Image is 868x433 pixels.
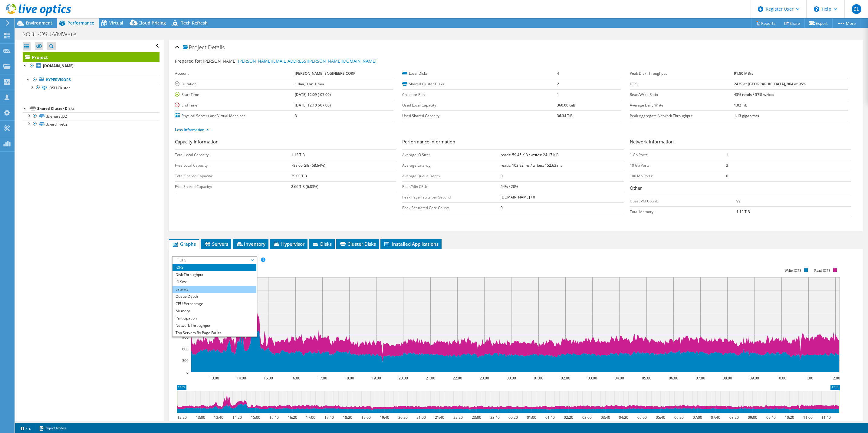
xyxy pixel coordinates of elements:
b: reads: 59.45 KiB / writes: 24.17 KiB [501,152,559,157]
span: Graphs [172,241,196,247]
text: 13:00 [196,415,205,420]
text: 13:00 [210,376,219,381]
b: 1.12 TiB [736,209,750,214]
text: 01:00 [527,415,536,420]
a: OSU Cluster [23,84,159,92]
text: 06:20 [674,415,684,420]
text: 12:20 [177,415,187,420]
text: 900 [182,335,189,340]
b: 99 [736,198,741,204]
b: 1.13 gigabits/s [734,113,759,118]
text: 14:00 [237,376,246,381]
td: Free Shared Capacity: [175,181,291,192]
a: [DOMAIN_NAME] [23,62,159,70]
b: 54% / 20% [501,184,518,189]
span: Servers [204,241,228,247]
text: 17:00 [306,415,315,420]
li: IOPS [173,264,256,271]
text: 04:00 [615,376,624,381]
text: 03:00 [588,376,597,381]
label: Account [175,71,295,77]
td: Peak/Min CPU: [402,181,501,192]
b: 1 [557,92,559,97]
b: 3 [295,113,297,118]
b: 1 [726,152,728,157]
td: Average IO Size: [402,149,501,160]
b: [DOMAIN_NAME] / 0 [501,195,535,200]
text: 23:00 [480,376,489,381]
li: Disk Throughput [173,271,256,278]
text: 16:20 [288,415,297,420]
text: 06:00 [669,376,678,381]
li: Memory [173,307,256,315]
text: 05:00 [642,376,651,381]
text: 20:00 [399,376,408,381]
text: Read IOPS [814,268,830,273]
text: 09:00 [750,376,759,381]
b: [DATE] 12:09 (-07:00) [295,92,331,97]
text: 05:00 [637,415,647,420]
text: 00:00 [507,376,516,381]
text: 17:00 [318,376,327,381]
label: Peak Aggregate Network Throughput [630,113,734,119]
b: 2 [557,81,559,87]
b: 2439 at [GEOGRAPHIC_DATA], 964 at 95% [734,81,806,87]
text: 19:00 [361,415,371,420]
label: Collector Runs [402,92,557,98]
h3: Performance Information [402,138,623,146]
a: Hypervisors [23,76,159,84]
li: IO Size [173,278,256,286]
b: 43% reads / 57% writes [734,92,774,97]
text: 20:20 [398,415,408,420]
text: 22:00 [453,376,462,381]
td: Total Memory: [630,206,736,217]
text: 02:20 [564,415,573,420]
text: 07:00 [693,415,702,420]
label: Local Disks [402,71,557,77]
b: 0 [501,173,503,179]
text: 10:20 [785,415,794,420]
label: Physical Servers and Virtual Machines [175,113,295,119]
a: Share [780,18,805,28]
td: Guest VM Count: [630,196,736,206]
span: Disks [312,241,332,247]
text: 18:00 [345,376,354,381]
span: Environment [26,20,52,26]
li: Participation [173,315,256,322]
text: 23:00 [472,415,481,420]
text: 15:00 [264,376,273,381]
text: 15:40 [269,415,279,420]
text: 13:40 [214,415,223,420]
text: 19:40 [380,415,389,420]
text: 23:40 [490,415,500,420]
h3: Network Information [630,138,851,146]
li: Top Servers By Page Faults [173,329,256,336]
b: 36.34 TiB [557,113,573,118]
a: [PERSON_NAME][EMAIL_ADDRESS][PERSON_NAME][DOMAIN_NAME] [238,58,376,64]
label: End Time [175,102,295,108]
span: [PERSON_NAME], [203,58,376,64]
td: Total Local Capacity: [175,149,291,160]
label: IOPS [630,81,734,87]
b: reads: 103.92 ms / writes: 152.63 ms [501,163,562,168]
label: Used Local Capacity [402,102,557,108]
label: Shared Cluster Disks [402,81,557,87]
text: 01:00 [534,376,543,381]
text: 300 [182,358,189,363]
b: 0 [726,173,728,179]
span: Project [183,44,206,51]
text: 600 [182,346,189,352]
li: Latency [173,286,256,293]
a: dc-shared02 [23,112,159,120]
text: 08:20 [729,415,739,420]
text: 19:00 [372,376,381,381]
svg: \n [814,6,819,12]
text: 08:00 [723,376,732,381]
a: More [832,18,860,28]
text: 07:40 [711,415,720,420]
b: 4 [557,71,559,76]
li: Queue Depth [173,293,256,300]
text: 11:40 [821,415,831,420]
a: dc-archive02 [23,120,159,128]
text: 11:00 [803,415,813,420]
